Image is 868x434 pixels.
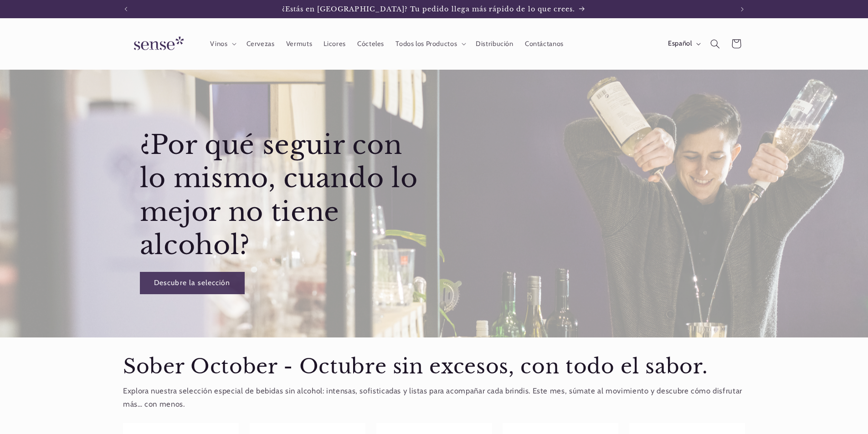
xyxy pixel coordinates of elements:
[205,34,241,54] summary: Vinos
[519,34,569,54] a: Contáctanos
[705,33,726,54] summary: Búsqueda
[282,5,575,13] span: ¿Estás en [GEOGRAPHIC_DATA]? Tu pedido llega más rápido de lo que crees.
[123,31,191,57] img: Sense
[357,40,384,48] span: Cócteles
[123,354,745,380] h2: Sober October - Octubre sin excesos, con todo el sabor.
[241,34,280,54] a: Cervezas
[351,34,390,54] a: Cócteles
[210,40,227,48] span: Vinos
[318,34,352,54] a: Licores
[123,384,745,411] p: Explora nuestra selección especial de bebidas sin alcohol: intensas, sofisticadas y listas para a...
[280,34,318,54] a: Vermuts
[476,40,514,48] span: Distribución
[470,34,519,54] a: Distribución
[525,40,564,48] span: Contáctanos
[395,40,457,48] span: Todos los Productos
[668,39,692,49] span: Español
[662,35,704,53] button: Español
[390,34,470,54] summary: Todos los Productos
[140,272,245,294] a: Descubre la selección
[119,27,195,61] a: Sense
[247,40,275,48] span: Cervezas
[286,40,312,48] span: Vermuts
[140,128,432,262] h2: ¿Por qué seguir con lo mismo, cuando lo mejor no tiene alcohol?
[324,40,345,48] span: Licores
